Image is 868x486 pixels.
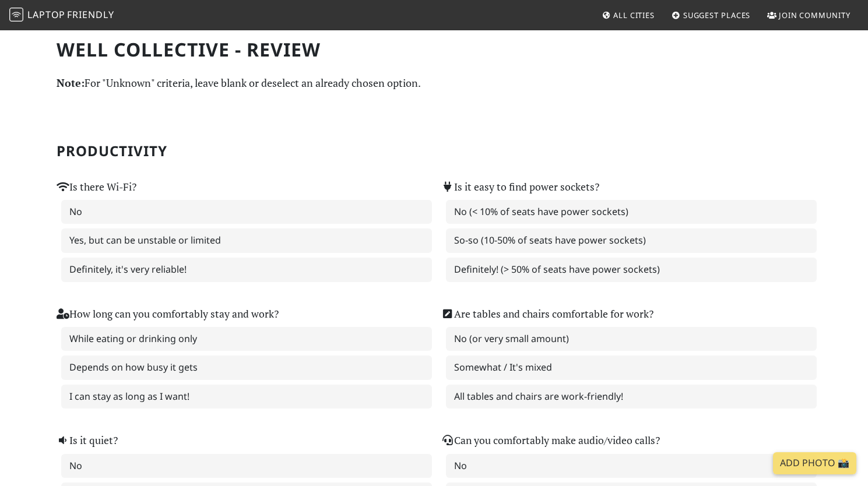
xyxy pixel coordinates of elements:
label: No (or very small amount) [446,327,817,351]
label: No [61,200,432,224]
label: Is it quiet? [57,432,118,449]
img: LaptopFriendly [9,8,23,22]
label: Somewhat / It's mixed [446,355,817,380]
span: All Cities [613,10,655,20]
span: Suggest Places [683,10,751,20]
label: Yes, but can be unstable or limited [61,228,432,253]
a: LaptopFriendly LaptopFriendly [9,5,114,26]
h2: Productivity [57,143,812,160]
label: Is there Wi-Fi? [57,179,136,195]
span: Join Community [779,10,851,20]
span: Friendly [67,8,114,21]
label: No [446,454,817,478]
label: Definitely! (> 50% of seats have power sockets) [446,258,817,282]
a: Join Community [762,5,855,26]
h1: Well Collective - Review [57,38,812,61]
label: Are tables and chairs comfortable for work? [441,306,653,322]
label: No (< 10% of seats have power sockets) [446,200,817,224]
span: Laptop [27,8,65,21]
label: How long can you comfortably stay and work? [57,306,279,322]
label: So-so (10-50% of seats have power sockets) [446,228,817,253]
label: Can you comfortably make audio/video calls? [441,432,660,449]
label: Is it easy to find power sockets? [441,179,599,195]
label: All tables and chairs are work-friendly! [446,385,817,409]
a: Suggest Places [667,5,755,26]
label: I can stay as long as I want! [61,385,432,409]
label: While eating or drinking only [61,327,432,351]
a: Add Photo 📸 [773,452,856,474]
label: Depends on how busy it gets [61,355,432,380]
p: For "Unknown" criteria, leave blank or deselect an already chosen option. [57,75,812,91]
a: All Cities [597,5,659,26]
label: Definitely, it's very reliable! [61,258,432,282]
strong: Note: [57,76,85,90]
label: No [61,454,432,478]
